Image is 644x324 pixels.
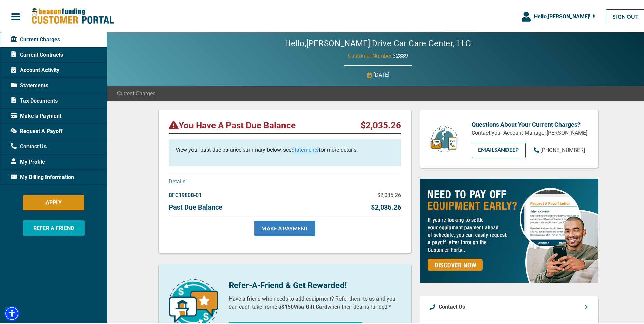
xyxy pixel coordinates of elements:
[439,302,465,310] p: Contact Us
[540,146,585,152] span: [PHONE_NUMBER]
[281,302,327,309] b: $150 Visa Gift Card
[534,145,585,153] a: [PHONE_NUMBER]
[11,95,58,104] span: Tax Documents
[11,50,63,58] span: Current Contracts
[254,219,315,235] a: MAKE A PAYMENT
[264,37,492,47] h2: Hello, [PERSON_NAME] Drive Car Care Center, LLC
[4,305,19,320] div: Accessibility Menu
[429,124,459,152] img: customer-service.png
[169,119,296,129] p: You Have A Past Due Balance
[11,126,63,134] span: Request A Payoff
[371,201,401,211] p: $2,035.26
[377,190,401,198] p: $2,035.26
[169,176,401,184] p: Details
[472,119,588,128] p: Questions About Your Current Charges?
[373,70,389,78] p: [DATE]
[361,119,401,129] p: $2,035.26
[176,145,394,153] p: View your past due balance summary below, see for more details.
[11,111,61,119] span: Make a Payment
[11,157,45,165] span: My Profile
[117,88,155,96] span: Current Charges
[169,190,202,198] p: BFC19808-01
[348,51,393,58] span: Customer Number:
[23,219,85,234] button: REFER A FRIEND
[472,128,588,136] p: Contact your Account Manager, [PERSON_NAME]
[11,65,59,73] span: Account Activity
[23,194,84,209] button: APPLY
[229,278,401,290] p: Refer-A-Friend & Get Rewarded!
[31,6,114,24] img: Beacon Funding Customer Portal Logo
[11,141,47,149] span: Contact Us
[291,145,319,152] a: Statements
[229,293,401,310] p: Have a friend who needs to add equipment? Refer them to us and you can each take home a when thei...
[11,80,48,88] span: Statements
[534,12,590,18] span: Hello, [PERSON_NAME] !
[11,34,60,42] span: Current Charges
[169,201,222,211] p: Past Due Balance
[393,51,408,58] span: 32889
[420,177,598,281] img: payoff-ad-px.jpg
[472,141,526,157] a: EMAILSandeep
[11,172,74,180] span: My Billing Information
